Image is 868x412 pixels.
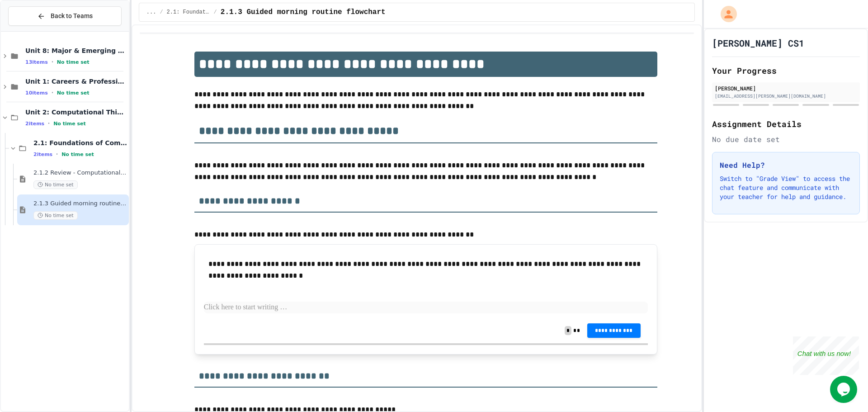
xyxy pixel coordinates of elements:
[33,139,127,147] span: 2.1: Foundations of Computational Thinking
[48,120,50,127] span: •
[33,169,127,177] span: 2.1.2 Review - Computational Thinking and Problem Solving
[715,84,857,92] div: [PERSON_NAME]
[160,9,163,16] span: /
[711,4,739,24] div: My Account
[793,336,859,375] iframe: chat widget
[712,118,860,130] h2: Assignment Details
[52,58,53,66] span: •
[720,174,852,201] p: Switch to "Grade View" to access the chat feature and communicate with your teacher for help and ...
[33,200,127,208] span: 2.1.3 Guided morning routine flowchart
[25,90,48,96] span: 10 items
[33,152,52,157] span: 2 items
[720,160,852,170] h3: Need Help?
[712,64,860,77] h2: Your Progress
[25,108,127,116] span: Unit 2: Computational Thinking & Problem-Solving
[712,134,860,145] div: No due date set
[61,152,94,157] span: No time set
[715,93,857,99] div: [EMAIL_ADDRESS][PERSON_NAME][DOMAIN_NAME]
[214,9,217,16] span: /
[830,376,859,403] iframe: chat widget
[167,9,210,16] span: 2.1: Foundations of Computational Thinking
[52,89,53,96] span: •
[221,7,386,18] span: 2.1.3 Guided morning routine flowchart
[712,37,804,49] h1: [PERSON_NAME] CS1
[25,121,44,127] span: 2 items
[57,59,90,65] span: No time set
[56,151,58,158] span: •
[33,180,78,189] span: No time set
[146,9,156,16] span: ...
[25,59,48,65] span: 13 items
[51,11,93,21] span: Back to Teams
[8,6,122,26] button: Back to Teams
[33,211,78,220] span: No time set
[53,121,86,127] span: No time set
[57,90,90,96] span: No time set
[25,77,127,85] span: Unit 1: Careers & Professionalism
[25,47,127,55] span: Unit 8: Major & Emerging Technologies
